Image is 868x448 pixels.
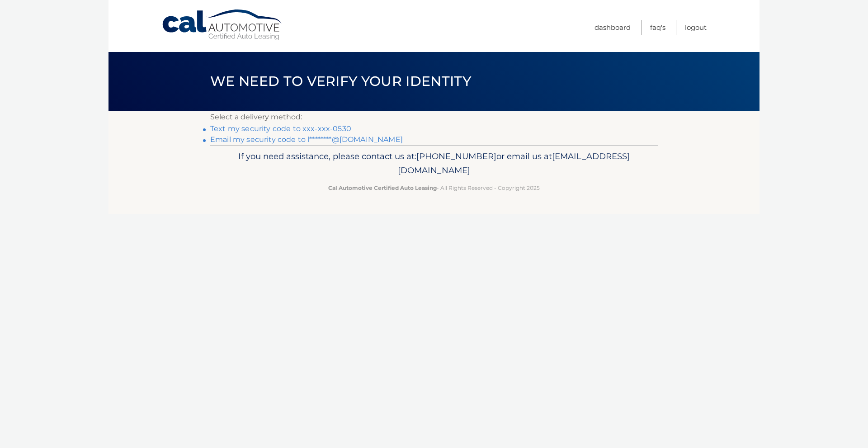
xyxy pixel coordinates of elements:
[161,9,283,41] a: Cal Automotive
[594,20,631,35] a: Dashboard
[650,20,665,35] a: FAQ's
[328,184,437,191] strong: Cal Automotive Certified Auto Leasing
[210,124,351,133] a: Text my security code to xxx-xxx-0530
[216,149,652,178] p: If you need assistance, please contact us at: or email us at
[210,135,403,144] a: Email my security code to l********@[DOMAIN_NAME]
[216,183,652,193] p: - All Rights Reserved - Copyright 2025
[416,151,496,161] span: [PHONE_NUMBER]
[685,20,707,35] a: Logout
[210,73,471,90] span: We need to verify your identity
[210,111,658,123] p: Select a delivery method:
